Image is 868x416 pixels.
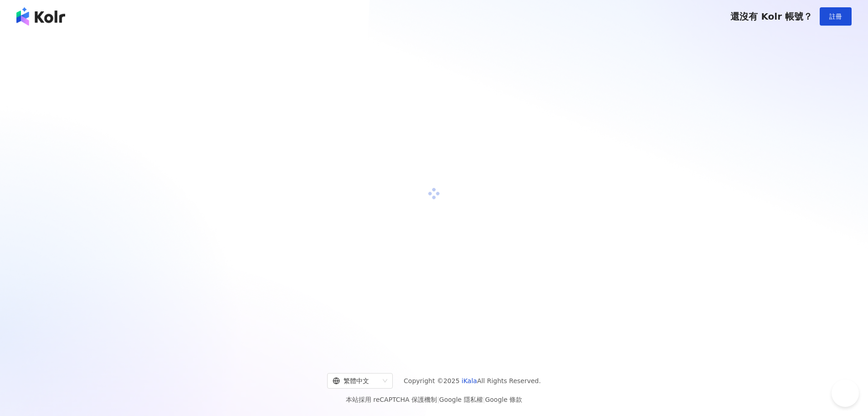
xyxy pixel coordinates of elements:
[404,375,541,386] span: Copyright © 2025 All Rights Reserved.
[820,7,852,26] button: 註冊
[829,13,842,20] span: 註冊
[439,396,483,403] a: Google 隱私權
[333,374,379,388] div: 繁體中文
[483,396,485,403] span: |
[16,7,65,26] img: logo
[730,11,812,22] span: 還沒有 Kolr 帳號？
[462,377,477,384] a: iKala
[346,394,522,405] span: 本站採用 reCAPTCHA 保護機制
[832,379,859,407] iframe: Help Scout Beacon - Open
[485,396,522,403] a: Google 條款
[437,396,439,403] span: |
